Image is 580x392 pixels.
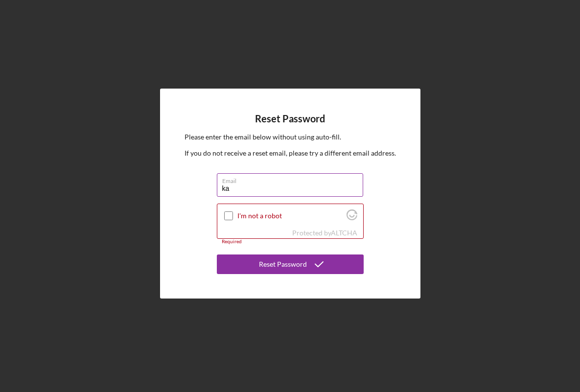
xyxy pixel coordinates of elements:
button: Reset Password [217,254,364,274]
p: Please enter the email below without using auto-fill. [185,132,396,142]
label: I'm not a robot [237,212,344,220]
div: Required [217,239,364,245]
p: If you do not receive a reset email, please try a different email address. [185,148,396,159]
div: Reset Password [259,254,307,274]
a: Visit Altcha.org [347,213,357,222]
h4: Reset Password [255,113,325,124]
div: Protected by [292,229,357,237]
label: Email [222,174,363,184]
a: Visit Altcha.org [331,229,357,237]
